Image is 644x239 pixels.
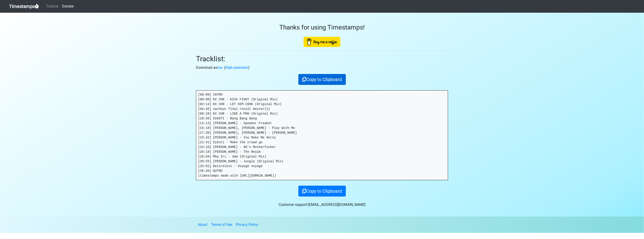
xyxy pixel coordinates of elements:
[304,37,340,47] img: Buy Me A Coffee
[298,186,346,197] button: Copy to Clipboard
[217,65,222,70] a: csv
[236,222,258,227] a: Privacy Policy
[211,222,232,227] a: Terms of Use
[196,65,448,70] p: Download as . ( )
[196,91,448,180] pre: [00:00] INTRO [00:00] KX CHR - KICK FIGHT (Original Mix) [02:14] KX CHR - LET HIM COOK (Original ...
[198,222,207,227] a: About
[9,2,39,11] a: Timestamps
[196,24,448,31] h3: Thanks for using Timestamps!
[225,65,248,70] a: High precision
[621,216,639,234] iframe: Drift Widget Chat Controller
[196,54,448,63] h2: Tracklist:
[44,2,60,11] a: Tutorial
[298,74,346,85] button: Copy to Clipboard
[60,2,75,11] a: Donate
